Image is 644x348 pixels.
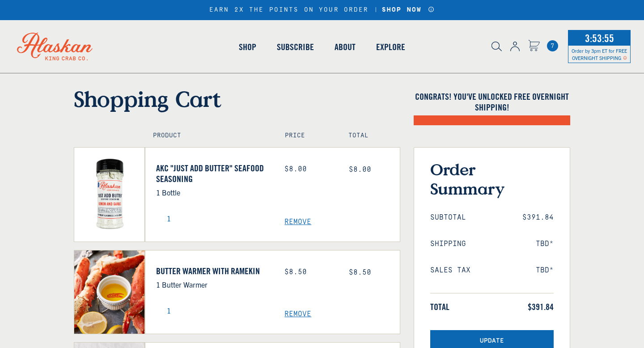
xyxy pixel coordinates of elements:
[382,6,422,13] strong: SHOP NOW
[284,268,335,276] div: $8.50
[430,160,554,198] h3: Order Summary
[414,91,570,113] h4: Congrats! You've unlocked FREE OVERNIGHT SHIPPING!
[324,21,366,72] a: About
[430,240,466,248] span: Shipping
[156,279,271,290] p: 1 Butter Warmer
[428,6,435,13] a: Announcement Bar Modal
[528,301,554,312] span: $391.84
[379,6,425,14] a: SHOP NOW
[430,213,466,222] span: Subtotal
[623,55,627,61] span: Shipping Notice Icon
[430,266,470,275] span: Sales Tax
[547,40,558,51] span: 7
[4,20,105,73] img: Alaskan King Crab Co. logo
[156,187,271,198] p: 1 Bottle
[284,165,335,174] div: $8.00
[74,86,400,112] h1: Shopping Cart
[547,40,558,51] a: Cart
[229,21,267,72] a: Shop
[156,163,271,184] a: AKC "Just Add Butter" Seafood Seasoning
[209,6,435,14] div: EARN 2X THE POINTS ON YOUR ORDER |
[522,213,554,222] span: $391.84
[285,132,329,140] h4: Price
[349,268,371,276] span: $8.50
[153,132,266,140] h4: Product
[491,42,502,51] img: search
[480,337,504,345] span: Update
[366,21,415,72] a: Explore
[528,40,540,53] a: Cart
[510,42,520,51] img: account
[572,47,627,61] span: Order by 3pm ET for FREE OVERNIGHT SHIPPING
[74,250,144,334] img: Butter Warmer with Ramekin - 1 Butter Warmer
[284,218,400,226] a: Remove
[156,266,271,276] a: Butter Warmer with Ramekin
[284,310,400,318] a: Remove
[583,29,616,47] span: 3:53:55
[348,132,392,140] h4: Total
[267,21,324,72] a: Subscribe
[74,148,144,242] img: AKC "Just Add Butter" Seafood Seasoning - 1 Bottle
[349,166,371,174] span: $8.00
[430,301,449,312] span: Total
